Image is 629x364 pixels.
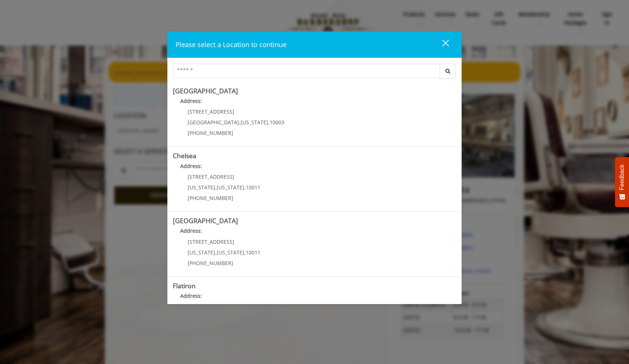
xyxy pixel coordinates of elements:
[173,151,196,160] b: Chelsea
[188,249,215,256] span: [US_STATE]
[241,119,268,126] span: [US_STATE]
[188,119,239,126] span: [GEOGRAPHIC_DATA]
[215,184,217,191] span: ,
[188,173,234,180] span: [STREET_ADDRESS]
[268,119,270,126] span: ,
[173,86,238,95] b: [GEOGRAPHIC_DATA]
[619,164,625,190] span: Feedback
[175,40,287,49] span: Please select a Location to continue
[270,119,284,126] span: 10003
[239,119,241,126] span: ,
[188,184,215,191] span: [US_STATE]
[173,64,440,78] input: Search Center
[246,184,260,191] span: 10011
[244,249,246,256] span: ,
[180,292,202,299] b: Address:
[188,195,233,201] span: [PHONE_NUMBER]
[188,260,233,267] span: [PHONE_NUMBER]
[173,281,196,290] b: Flatiron
[429,37,454,52] button: close dialog
[188,238,234,245] span: [STREET_ADDRESS]
[215,249,217,256] span: ,
[244,184,246,191] span: ,
[180,163,202,169] b: Address:
[444,68,452,74] i: Search button
[180,97,202,104] b: Address:
[173,64,456,82] div: Center Select
[188,129,233,136] span: [PHONE_NUMBER]
[188,108,234,115] span: [STREET_ADDRESS]
[615,157,629,207] button: Feedback - Show survey
[173,216,238,225] b: [GEOGRAPHIC_DATA]
[180,227,202,234] b: Address:
[246,249,260,256] span: 10011
[217,249,244,256] span: [US_STATE]
[434,39,448,50] div: close dialog
[217,184,244,191] span: [US_STATE]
